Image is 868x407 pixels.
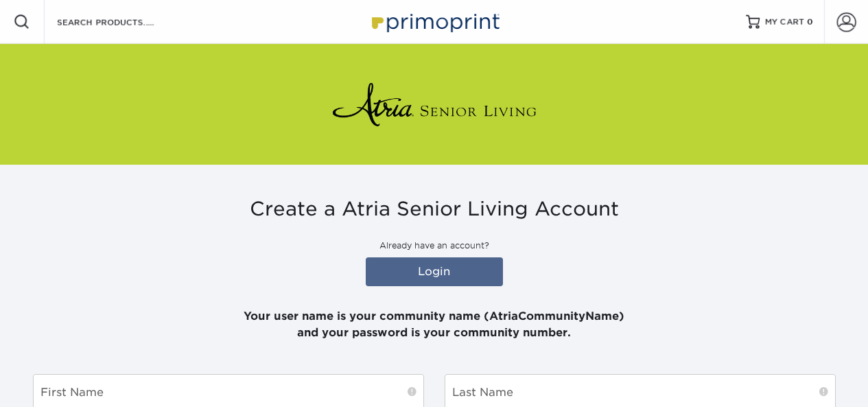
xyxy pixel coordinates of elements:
[807,17,813,27] span: 0
[56,14,189,30] input: SEARCH PRODUCTS.....
[33,198,836,221] h3: Create a Atria Senior Living Account
[33,240,836,252] p: Already have an account?
[366,7,503,36] img: Primoprint
[765,16,804,28] span: MY CART
[331,77,537,132] img: Atria Senior Living
[366,257,503,286] a: Login
[33,292,836,341] p: Your user name is your community name (AtriaCommunityName) and your password is your community nu...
